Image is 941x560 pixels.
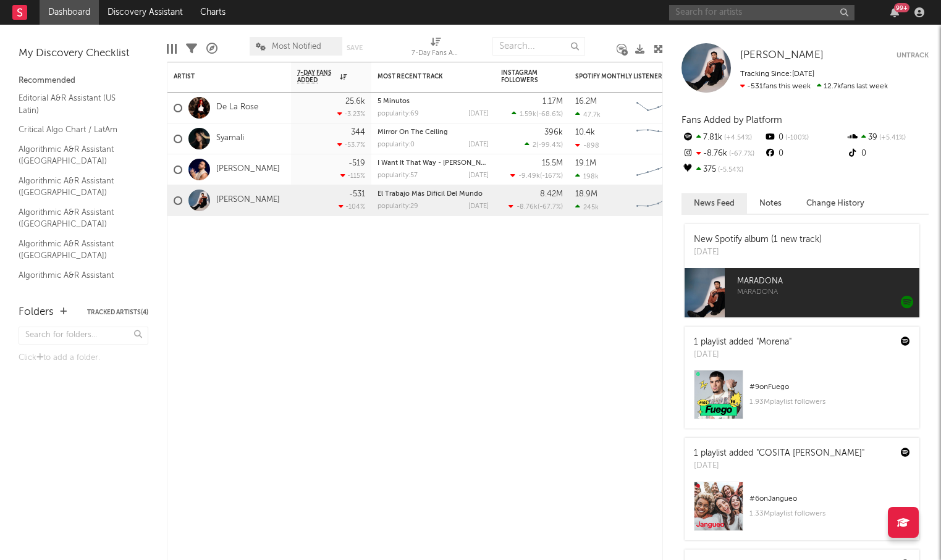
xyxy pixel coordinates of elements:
[349,190,365,198] div: -531
[756,449,864,458] a: "COSITA [PERSON_NAME]"
[737,274,919,289] span: MARADONA
[19,351,148,366] div: Click to add a folder.
[378,172,418,179] div: popularity: 57
[518,173,540,180] span: -9.49k
[740,70,814,78] span: Tracking Since: [DATE]
[575,141,599,149] div: -898
[575,203,599,211] div: 245k
[501,69,544,84] div: Instagram Followers
[846,146,929,162] div: 0
[749,506,910,521] div: 1.33M playlist followers
[539,204,561,211] span: -67.7 %
[538,142,561,149] span: -99.4 %
[681,115,782,125] span: Fans Added by Platform
[631,93,686,123] svg: Chart title
[747,193,794,214] button: Notes
[575,73,668,80] div: Spotify Monthly Listeners
[337,141,365,149] div: -53.7 %
[756,338,791,346] a: "Morena"
[378,160,489,167] div: I Want It That Way - KARYO Remix
[378,141,415,148] div: popularity: 0
[19,206,136,231] a: Algorithmic A&R Assistant ([GEOGRAPHIC_DATA])
[337,110,365,118] div: -3.23 %
[694,233,822,246] div: New Spotify album (1 new track)
[517,204,538,211] span: -8.76k
[877,135,906,141] span: +5.41 %
[727,151,754,157] span: -67.7 %
[19,73,148,88] div: Recommended
[19,237,136,262] a: Algorithmic A&R Assistant ([GEOGRAPHIC_DATA])
[740,50,824,61] span: [PERSON_NAME]
[348,159,365,167] div: -519
[533,142,536,149] span: 2
[512,110,563,118] div: ( )
[681,162,764,178] div: 375
[542,98,563,106] div: 1.17M
[340,172,365,180] div: -115 %
[783,135,809,141] span: -100 %
[681,130,764,146] div: 7.81k
[19,143,136,168] a: Algorithmic A&R Assistant ([GEOGRAPHIC_DATA])
[544,128,563,136] div: 396k
[468,203,489,210] div: [DATE]
[216,133,244,144] a: Syamali
[575,111,601,119] div: 47.7k
[468,111,489,117] div: [DATE]
[794,193,877,214] button: Change History
[669,5,854,20] input: Search for artists
[492,37,585,56] input: Search...
[631,123,686,154] svg: Chart title
[216,195,280,206] a: [PERSON_NAME]
[378,98,410,105] a: 5 Minutos
[19,91,136,117] a: Editorial A&R Assistant (US Latin)
[520,111,536,118] span: 1.59k
[378,98,489,105] div: 5 Minutos
[297,69,337,84] span: 7-Day Fans Added
[339,203,365,211] div: -104 %
[378,129,489,136] div: Mirror On The Ceiling
[542,173,561,180] span: -167 %
[575,159,596,167] div: 19.1M
[378,203,418,210] div: popularity: 29
[378,111,419,117] div: popularity: 69
[538,111,561,118] span: -68.6 %
[167,31,177,67] div: Edit Columns
[272,43,321,51] span: Most Notified
[694,460,864,472] div: [DATE]
[694,336,791,349] div: 1 playlist added
[19,123,136,136] a: Critical Algo Chart / LatAm
[411,46,461,61] div: 7-Day Fans Added (7-Day Fans Added)
[749,491,910,506] div: # 6 on Jangueo
[575,172,599,180] div: 198k
[749,395,910,409] div: 1.93M playlist followers
[525,141,563,149] div: ( )
[186,31,197,67] div: Filters
[694,447,864,460] div: 1 playlist added
[894,3,909,12] div: 99 +
[378,191,483,198] a: El Trabajo Más Difícil Del Mundo
[378,191,489,198] div: El Trabajo Más Difícil Del Mundo
[890,7,899,17] button: 99+
[764,146,846,162] div: 0
[540,190,563,198] div: 8.42M
[378,73,470,80] div: Most Recent Track
[468,172,489,179] div: [DATE]
[378,160,518,167] a: I Want It That Way - [PERSON_NAME] Remix
[631,154,686,185] svg: Chart title
[575,190,597,198] div: 18.9M
[681,193,747,214] button: News Feed
[19,327,148,345] input: Search for folders...
[347,44,363,51] button: Save
[411,31,461,67] div: 7-Day Fans Added (7-Day Fans Added)
[740,49,824,62] a: [PERSON_NAME]
[174,73,266,80] div: Artist
[468,141,489,148] div: [DATE]
[716,167,743,173] span: -5.54 %
[764,130,846,146] div: 0
[19,46,148,61] div: My Discovery Checklist
[206,31,217,67] div: A&R Pipeline
[685,482,919,540] a: #6onJangueo1.33Mplaylist followers
[19,269,136,294] a: Algorithmic A&R Assistant ([GEOGRAPHIC_DATA])
[87,309,148,316] button: Tracked Artists(4)
[575,98,597,106] div: 16.2M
